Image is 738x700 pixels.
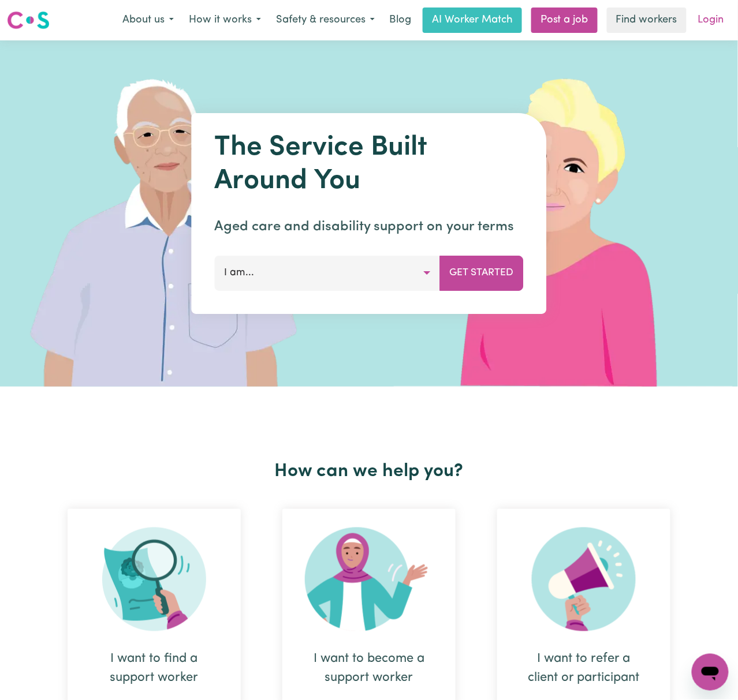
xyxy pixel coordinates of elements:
iframe: Button to launch messaging window [692,654,729,691]
div: I want to become a support worker [310,650,428,688]
button: About us [115,8,181,32]
a: Post a job [531,8,598,33]
a: Careseekers logo [7,7,50,33]
img: Search [102,527,206,631]
p: Aged care and disability support on your terms [215,216,524,237]
a: Find workers [607,8,687,33]
a: Blog [382,8,418,33]
h2: How can we help you? [47,461,691,482]
div: I want to refer a client or participant [525,650,643,688]
button: Get Started [440,256,524,290]
button: I am... [215,256,441,290]
button: How it works [181,8,269,32]
a: Login [691,8,731,33]
div: I want to find a support worker [95,650,213,688]
button: Safety & resources [269,8,382,32]
img: Refer [532,527,636,631]
img: Careseekers logo [7,10,50,31]
a: AI Worker Match [423,8,522,33]
img: Become Worker [305,527,433,631]
h1: The Service Built Around You [215,132,524,198]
